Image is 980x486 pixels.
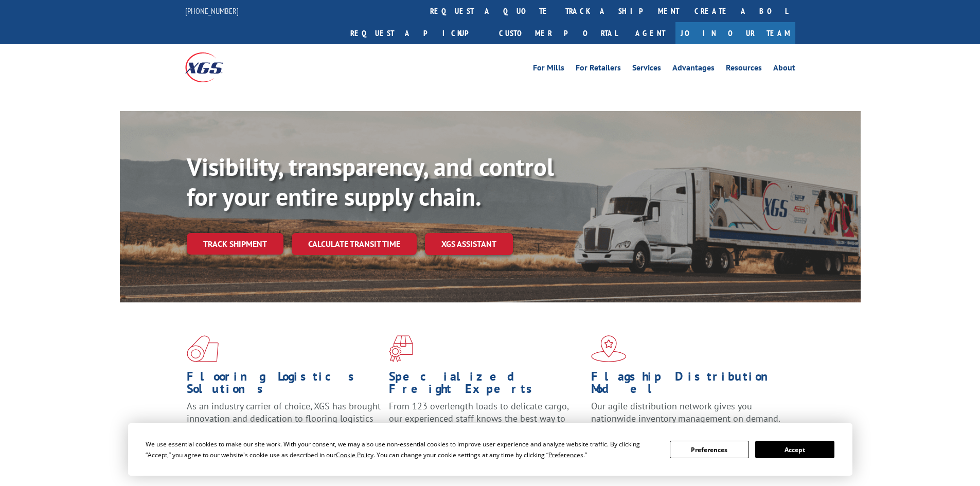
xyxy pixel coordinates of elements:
button: Preferences [670,441,749,458]
a: Track shipment [187,233,283,255]
p: From 123 overlength loads to delicate cargo, our experienced staff knows the best way to move you... [389,400,583,446]
button: Accept [755,441,834,458]
h1: Flagship Distribution Model [591,370,786,400]
h1: Specialized Freight Experts [389,370,583,400]
h1: Flooring Logistics Solutions [187,370,381,400]
a: [PHONE_NUMBER] [185,6,239,16]
a: About [773,64,795,75]
a: For Mills [533,64,564,75]
a: XGS ASSISTANT [425,233,513,255]
a: Join Our Team [675,22,795,44]
span: Our agile distribution network gives you nationwide inventory management on demand. [591,400,780,424]
div: Cookie Consent Prompt [128,423,852,476]
a: Customer Portal [491,22,625,44]
a: Advantages [672,64,715,75]
a: Resources [726,64,762,75]
span: As an industry carrier of choice, XGS has brought innovation and dedication to flooring logistics... [187,400,381,437]
a: Agent [625,22,675,44]
img: xgs-icon-total-supply-chain-intelligence-red [187,335,219,362]
span: Preferences [548,451,583,459]
a: Request a pickup [343,22,491,44]
img: xgs-icon-flagship-distribution-model-red [591,335,627,362]
a: For Retailers [576,64,621,75]
div: We use essential cookies to make our site work. With your consent, we may also use non-essential ... [146,439,657,460]
img: xgs-icon-focused-on-flooring-red [389,335,413,362]
a: Calculate transit time [292,233,417,255]
span: Cookie Policy [336,451,373,459]
a: Services [632,64,661,75]
b: Visibility, transparency, and control for your entire supply chain. [187,151,554,212]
